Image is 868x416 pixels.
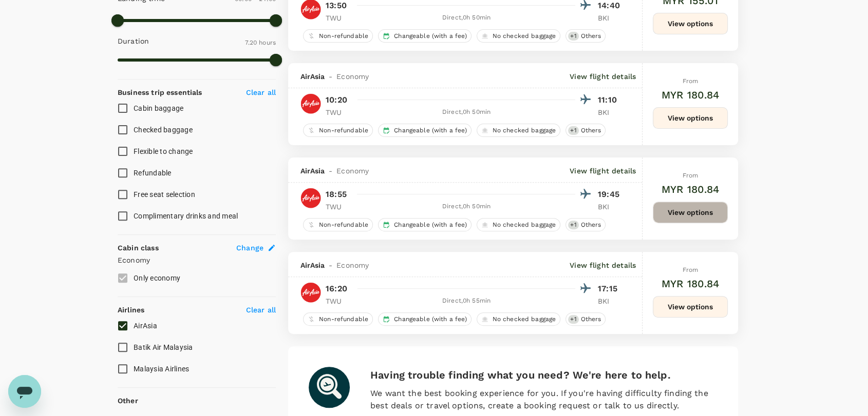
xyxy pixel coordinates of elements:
[577,315,606,324] span: Others
[378,218,471,231] div: Changeable (with a fee)
[378,124,471,137] div: Changeable (with a fee)
[326,296,351,306] p: TWU
[598,283,624,295] p: 17:15
[303,312,373,326] div: Non-refundable
[118,244,159,252] strong: Cabin class
[477,124,561,137] div: No checked baggage
[134,190,195,199] span: Free seat selection
[134,104,183,112] span: Cabin baggage
[565,29,606,43] div: +1Others
[236,243,263,253] span: Change
[134,322,157,330] span: AirAsia
[488,126,560,135] span: No checked baggage
[336,260,369,270] span: Economy
[570,71,636,82] p: View flight details
[598,94,624,106] p: 11:10
[315,126,372,135] span: Non-refundable
[653,13,728,34] button: View options
[336,166,369,176] span: Economy
[315,315,372,324] span: Non-refundable
[570,166,636,176] p: View flight details
[598,296,624,306] p: BKI
[577,221,606,229] span: Others
[303,29,373,43] div: Non-refundable
[246,305,276,315] p: Clear all
[568,221,578,229] span: + 1
[568,32,578,41] span: + 1
[390,126,470,135] span: Changeable (with a fee)
[577,126,606,135] span: Others
[598,107,624,117] p: BKI
[598,202,624,212] p: BKI
[488,32,560,41] span: No checked baggage
[300,260,325,270] span: AirAsia
[653,202,728,223] button: View options
[357,13,575,23] div: Direct , 0h 50min
[134,274,180,282] span: Only economy
[336,71,369,82] span: Economy
[326,283,347,295] p: 16:20
[300,188,321,208] img: AK
[326,107,351,117] p: TWU
[300,71,325,82] span: AirAsia
[653,296,728,318] button: View options
[134,147,193,155] span: Flexible to change
[488,221,560,229] span: No checked baggage
[118,255,276,265] p: Economy
[570,260,636,270] p: View flight details
[653,107,728,129] button: View options
[134,343,193,351] span: Batik Air Malaysia
[134,169,172,177] span: Refundable
[326,188,347,201] p: 18:55
[598,13,624,23] p: BKI
[303,124,373,137] div: Non-refundable
[390,32,470,41] span: Changeable (with a fee)
[598,188,624,201] p: 19:45
[662,181,720,197] h6: MYR 180.84
[565,124,606,137] div: +1Others
[118,36,149,46] p: Duration
[325,260,336,270] span: -
[134,365,189,373] span: Malaysia Airlines
[118,306,144,314] strong: Airlines
[326,94,347,106] p: 10:20
[357,202,575,212] div: Direct , 0h 50min
[245,39,276,46] span: 7.20 hours
[118,88,202,96] strong: Business trip essentials
[370,367,718,383] h6: Having trouble finding what you need? We're here to help.
[134,126,193,134] span: Checked baggage
[477,218,561,231] div: No checked baggage
[568,315,578,324] span: + 1
[357,296,575,306] div: Direct , 0h 55min
[246,87,276,97] p: Clear all
[134,212,238,220] span: Complimentary drinks and meal
[378,312,471,326] div: Changeable (with a fee)
[568,126,578,135] span: + 1
[683,77,699,85] span: From
[300,93,321,114] img: AK
[390,315,470,324] span: Changeable (with a fee)
[326,13,351,23] p: TWU
[477,312,561,326] div: No checked baggage
[390,221,470,229] span: Changeable (with a fee)
[315,32,372,41] span: Non-refundable
[300,166,325,176] span: AirAsia
[300,282,321,303] img: AK
[357,107,575,117] div: Direct , 0h 50min
[378,29,471,43] div: Changeable (with a fee)
[8,375,41,408] iframe: Button to launch messaging window
[683,172,699,179] span: From
[315,221,372,229] span: Non-refundable
[477,29,561,43] div: No checked baggage
[683,266,699,273] span: From
[488,315,560,324] span: No checked baggage
[303,218,373,231] div: Non-refundable
[326,202,351,212] p: TWU
[662,87,720,103] h6: MYR 180.84
[565,218,606,231] div: +1Others
[662,275,720,292] h6: MYR 180.84
[325,166,336,176] span: -
[565,312,606,326] div: +1Others
[370,387,718,412] p: We want the best booking experience for you. If you're having difficulty finding the best deals o...
[118,395,138,406] p: Other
